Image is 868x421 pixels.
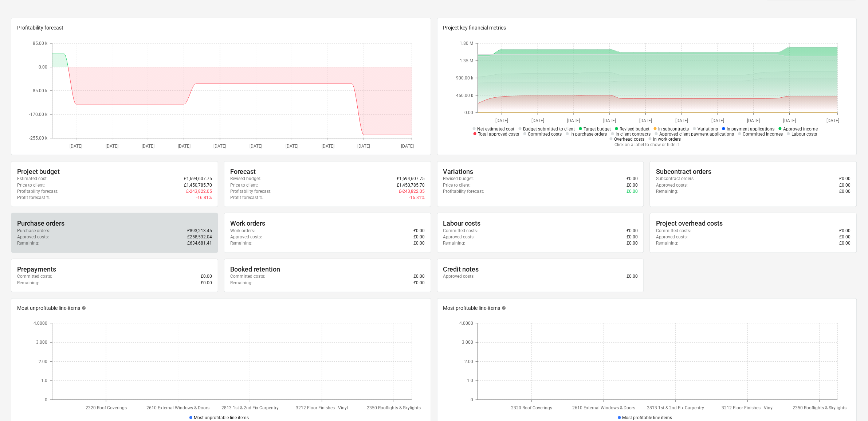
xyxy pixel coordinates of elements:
tspan: [DATE] [495,118,508,123]
p: £0.00 [627,176,638,182]
p: Subcontract orders : [656,176,695,182]
tspan: [DATE] [783,118,796,123]
tspan: 2320 Roof Coverings [85,406,126,411]
p: Profit forecast % : [230,195,264,201]
p: Committed costs : [230,273,265,280]
p: -16.81% [409,195,425,201]
p: Approved costs : [443,234,475,240]
p: £-243,822.05 [186,188,212,195]
p: Approved costs : [443,273,475,280]
tspan: 4.0000 [34,321,47,326]
div: Variations [443,167,638,176]
tspan: [DATE] [401,144,413,149]
span: In purchase orders [571,132,607,137]
p: Profit forecast % : [17,195,51,201]
p: Price to client : [230,182,258,188]
p: £1,694,607.75 [397,176,425,182]
p: Committed costs : [443,228,478,234]
tspan: 3.000 [462,340,473,345]
p: £258,532.04 [187,234,212,240]
p: £0.00 [840,240,851,246]
p: £0.00 [627,240,638,246]
p: Remaining : [656,188,678,195]
tspan: 1.0 [41,378,47,383]
span: Committed incomes [743,132,783,137]
tspan: [DATE] [106,144,118,149]
span: Variations [698,126,718,132]
div: Forecast [230,167,425,176]
tspan: 2320 Roof Coverings [511,406,553,411]
span: help [500,306,506,310]
tspan: 0.00 [464,110,473,115]
p: Approved costs : [656,182,688,188]
p: £0.00 [627,273,638,280]
p: Price to client : [17,182,45,188]
p: £0.00 [201,280,212,286]
span: In client contracts [616,132,651,137]
tspan: [DATE] [250,144,262,149]
p: £893,213.45 [187,228,212,234]
p: Estimated cost : [17,176,48,182]
span: Labour costs [792,132,817,137]
tspan: 3212 Floor Finishes - Vinyl [722,406,774,411]
span: Most unprofitable line-items [194,415,249,420]
p: £0.00 [414,228,425,234]
p: Approved costs : [230,234,262,240]
tspan: 1.35 M [460,58,473,63]
tspan: 2610 External Windows & Doors [572,406,635,411]
p: Committed costs : [656,228,691,234]
tspan: [DATE] [357,144,370,149]
span: In payment applications [727,126,775,132]
span: Overhead costs [614,137,645,142]
p: Profitability forecast : [443,188,484,195]
tspan: [DATE] [177,144,190,149]
tspan: 2813 1st & 2nd Fix Carpentry [647,406,704,411]
p: £0.00 [627,188,638,195]
tspan: -85.00 k [32,88,48,93]
p: £1,694,607.75 [184,176,212,182]
p: £0.00 [201,273,212,280]
p: Work orders : [230,228,255,234]
span: Most profitable line-items [622,415,672,420]
tspan: 2.00 [39,359,47,365]
tspan: [DATE] [604,118,616,123]
p: £0.00 [840,182,851,188]
p: £0.00 [840,188,851,195]
tspan: 2.00 [464,359,473,365]
div: Most unprofitable line-items [17,304,425,312]
span: Committed costs [528,132,562,137]
span: Approved client payment applications [660,132,734,137]
p: £0.00 [840,176,851,182]
p: £1,450,785.70 [397,182,425,188]
span: In work orders [653,137,681,142]
tspan: 2350 Rooflights & Skylights [367,406,421,411]
p: £0.00 [627,234,638,240]
p: £0.00 [840,234,851,240]
tspan: [DATE] [321,144,334,149]
div: Purchase orders [17,219,212,228]
p: £0.00 [627,182,638,188]
span: help [80,306,86,310]
p: £634,681.41 [187,240,212,246]
div: Subcontract orders [656,167,851,176]
span: Total approved costs [478,132,519,137]
p: Revised budget : [230,176,261,182]
p: Approved costs : [17,234,49,240]
div: Booked retention [230,265,425,274]
div: Project budget [17,167,212,176]
tspan: 1.80 M [460,41,473,46]
p: Approved costs : [656,234,688,240]
p: £-243,822.05 [399,188,425,195]
span: Net estimated cost [478,126,515,132]
p: Profitability forecast [17,24,425,32]
p: £0.00 [414,280,425,286]
p: £0.00 [414,273,425,280]
tspan: [DATE] [213,144,226,149]
tspan: [DATE] [567,118,580,123]
tspan: -255.00 k [29,136,48,141]
div: Prepayments [17,265,212,274]
tspan: [DATE] [747,118,760,123]
p: Remaining : [17,280,39,286]
p: Remaining : [443,240,466,246]
tspan: [DATE] [711,118,724,123]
